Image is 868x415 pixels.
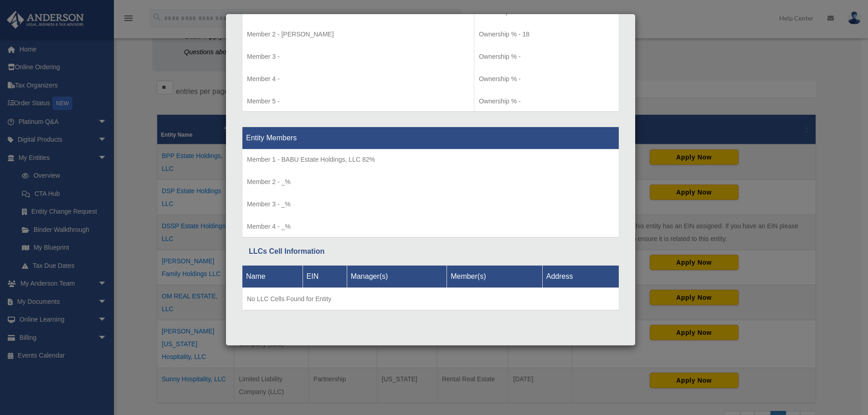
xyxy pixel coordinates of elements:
[247,221,614,232] p: Member 4 - _%
[479,73,614,85] p: Ownership % -
[247,73,469,85] p: Member 4 -
[249,245,612,258] div: LLCs Cell Information
[479,51,614,62] p: Ownership % -
[247,154,614,165] p: Member 1 - BABU Estate Holdings, LLC 82%
[242,265,303,287] th: Name
[247,96,469,107] p: Member 5 -
[479,96,614,107] p: Ownership % -
[247,29,469,40] p: Member 2 - [PERSON_NAME]
[347,265,447,287] th: Manager(s)
[247,199,614,210] p: Member 3 - _%
[542,265,619,287] th: Address
[247,176,614,188] p: Member 2 - _%
[247,51,469,62] p: Member 3 -
[447,265,543,287] th: Member(s)
[242,287,619,310] td: No LLC Cells Found for Entity
[479,29,614,40] p: Ownership % - 18
[303,265,347,287] th: EIN
[242,127,619,149] th: Entity Members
